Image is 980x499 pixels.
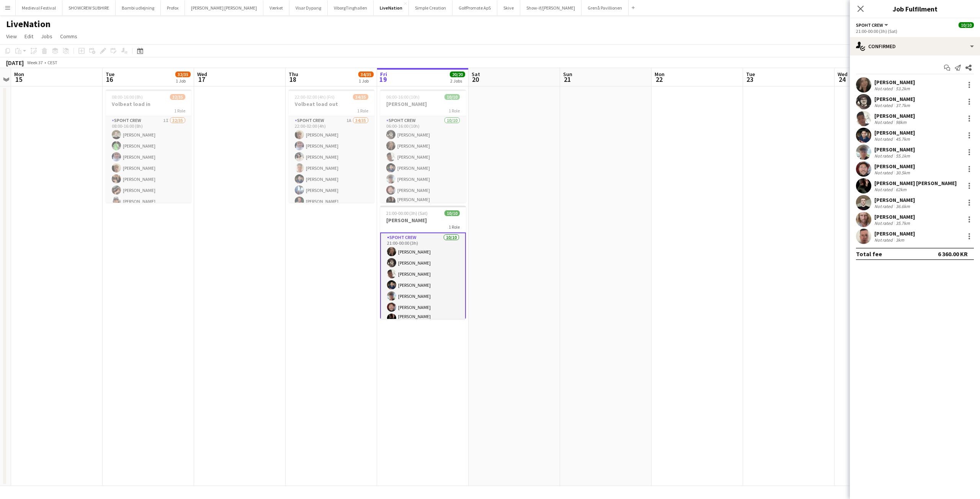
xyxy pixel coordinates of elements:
h3: Volbeat load out [289,101,374,107]
div: 08:00-16:00 (8h)32/35Volbeat load in1 RoleSpoht Crew1I32/3508:00-16:00 (8h)[PERSON_NAME][PERSON_N... [106,89,191,203]
div: 55.1km [894,153,911,159]
app-job-card: 21:00-00:00 (3h) (Sat)10/10[PERSON_NAME]1 RoleSpoht Crew10/1021:00-00:00 (3h)[PERSON_NAME][PERSON... [380,206,466,319]
span: Fri [380,71,387,78]
h3: Job Fulfilment [850,4,980,14]
span: 1 Role [449,224,460,230]
div: Not rated [874,187,894,192]
span: 34/35 [353,94,368,100]
div: [PERSON_NAME] [874,112,915,119]
span: 32/35 [175,72,191,77]
span: Tue [106,71,114,78]
span: Edit [24,33,33,40]
div: 37.7km [894,102,911,108]
a: Jobs [38,31,56,41]
button: Værket [263,0,289,15]
button: Bambi udlejning [116,0,161,15]
div: [DATE] [6,59,24,67]
span: 08:00-16:00 (8h) [112,94,143,100]
div: [PERSON_NAME] [874,163,915,170]
span: 10/10 [444,210,460,216]
span: 15 [13,75,24,84]
button: LiveNation [374,0,409,15]
span: Week 37 [25,60,44,65]
h3: [PERSON_NAME] [380,101,466,107]
span: 18 [287,75,298,84]
span: Comms [60,33,77,40]
div: [PERSON_NAME] [874,197,915,203]
div: 3km [894,237,906,243]
span: 17 [196,75,207,84]
span: 20/20 [450,72,465,77]
app-card-role: Spoht Crew10/1006:00-16:00 (10h)[PERSON_NAME][PERSON_NAME][PERSON_NAME][PERSON_NAME][PERSON_NAME]... [380,116,466,244]
span: Tue [746,71,755,78]
div: 45.7km [894,136,911,142]
span: 32/35 [170,94,185,100]
button: Profox [161,0,185,15]
span: 10/10 [959,22,974,28]
div: 6 360.00 KR [938,250,968,258]
button: Simple Creation [409,0,452,15]
span: View [6,33,17,40]
div: Not rated [874,203,894,209]
div: Not rated [874,119,894,125]
span: Mon [655,71,665,78]
button: Medieval Festival [16,0,62,15]
span: Wed [197,71,207,78]
span: 24 [836,75,848,84]
span: 06:00-16:00 (10h) [386,94,420,100]
div: Not rated [874,237,894,243]
span: 1 Role [174,108,185,114]
button: [PERSON_NAME] [PERSON_NAME] [185,0,263,15]
h1: LiveNation [6,18,51,30]
span: 1 Role [357,108,368,114]
button: Show-if/[PERSON_NAME] [520,0,581,15]
div: CEST [47,60,57,65]
div: [PERSON_NAME] [874,230,915,237]
div: [PERSON_NAME] [874,129,915,136]
span: Sat [472,71,480,78]
div: 2 Jobs [450,78,465,84]
div: 1 Job [359,78,373,84]
span: 21 [562,75,572,84]
span: Sun [563,71,572,78]
div: Not rated [874,220,894,226]
div: [PERSON_NAME] [874,79,915,86]
div: Not rated [874,102,894,108]
button: ViborgTinghallen [328,0,374,15]
span: Mon [14,71,24,78]
button: Grenå Pavillionen [581,0,629,15]
button: Visar Dypang [289,0,328,15]
app-job-card: 06:00-16:00 (10h)10/10[PERSON_NAME]1 RoleSpoht Crew10/1006:00-16:00 (10h)[PERSON_NAME][PERSON_NAM... [380,89,466,203]
div: [PERSON_NAME] [874,96,915,102]
div: Not rated [874,170,894,176]
div: Total fee [856,250,882,258]
app-job-card: 22:00-02:00 (4h) (Fri)34/35Volbeat load out1 RoleSpoht Crew1A34/3522:00-02:00 (4h)[PERSON_NAME][P... [289,89,374,203]
div: Confirmed [850,37,980,55]
span: 22 [653,75,665,84]
a: Comms [57,31,80,41]
span: Jobs [41,33,52,40]
div: 98km [894,119,908,125]
div: 1 Job [176,78,190,84]
span: 21:00-00:00 (3h) (Sat) [386,210,428,216]
span: 22:00-02:00 (4h) (Fri) [295,94,335,100]
div: 21:00-00:00 (3h) (Sat) [856,28,974,34]
div: 62km [894,187,908,192]
h3: [PERSON_NAME] [380,217,466,224]
div: [PERSON_NAME] [874,213,915,220]
div: 35.7km [894,220,911,226]
app-card-role: Spoht Crew10/1021:00-00:00 (3h)[PERSON_NAME][PERSON_NAME][PERSON_NAME][PERSON_NAME][PERSON_NAME][... [380,232,466,362]
div: Not rated [874,136,894,142]
span: 34/35 [358,72,374,77]
button: Spoht Crew [856,22,889,28]
div: 36.6km [894,203,911,209]
button: GolfPromote ApS [452,0,497,15]
div: [PERSON_NAME] [874,146,915,153]
span: 23 [745,75,755,84]
span: Spoht Crew [856,22,883,28]
span: 19 [379,75,387,84]
a: Edit [21,31,36,41]
button: SHOWCREW SUBHIRE [62,0,116,15]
